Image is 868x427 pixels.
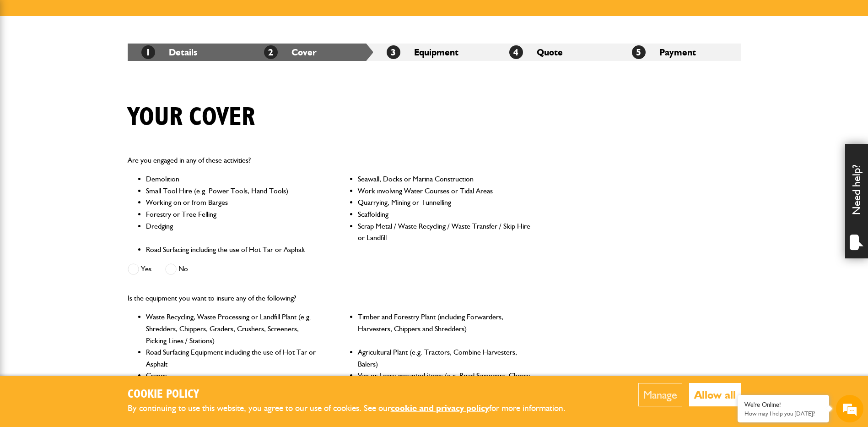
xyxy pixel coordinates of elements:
[146,173,319,185] li: Demolition
[141,45,155,59] span: 1
[358,197,531,208] li: Quarrying, Mining or Tunnelling
[146,208,319,220] li: Forestry or Tree Felling
[146,346,319,370] li: Road Surfacing Equipment including the use of Hot Tar or Asphalt
[689,383,741,406] button: Allow all
[128,401,581,416] p: By continuing to use this website, you agree to our use of cookies. See our for more information.
[358,346,531,370] li: Agricultural Plant (e.g. Tractors, Combine Harvesters, Balers)
[496,44,618,61] li: Quote
[128,292,532,304] p: Is the equipment you want to insure any of the following?
[128,388,581,402] h2: Cookie Policy
[146,311,319,346] li: Waste Recycling, Waste Processing or Landfill Plant (e.g. Shredders, Chippers, Graders, Crushers,...
[373,44,496,61] li: Equipment
[250,44,373,61] li: Cover
[358,173,531,185] li: Seawall, Docks or Marina Construction
[146,185,319,197] li: Small Tool Hire (e.g. Power Tools, Hand Tools)
[744,401,822,409] div: We're Online!
[146,370,319,393] li: Cranes
[387,45,400,59] span: 3
[618,44,741,61] li: Payment
[358,185,531,197] li: Work involving Water Courses or Tidal Areas
[146,244,319,256] li: Road Surfacing including the use of Hot Tar or Asphalt
[128,263,151,275] label: Yes
[146,220,319,244] li: Dredging
[509,45,523,59] span: 4
[128,154,532,166] p: Are you engaged in any of these activities?
[146,197,319,208] li: Working on or from Barges
[358,220,531,244] li: Scrap Metal / Waste Recycling / Waste Transfer / Skip Hire or Landfill
[358,370,531,393] li: Van or Lorry-mounted items (e.g. Road Sweepers, Cherry Pickers, Volumetric Mixers)
[358,311,531,346] li: Timber and Forestry Plant (including Forwarders, Harvesters, Chippers and Shredders)
[141,47,197,58] a: 1Details
[128,102,255,133] h1: Your cover
[358,208,531,220] li: Scaffolding
[391,403,489,413] a: cookie and privacy policy
[165,263,188,275] label: No
[845,144,868,258] div: Need help?
[744,410,822,417] p: How may I help you today?
[264,45,278,59] span: 2
[632,45,646,59] span: 5
[638,383,682,406] button: Manage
